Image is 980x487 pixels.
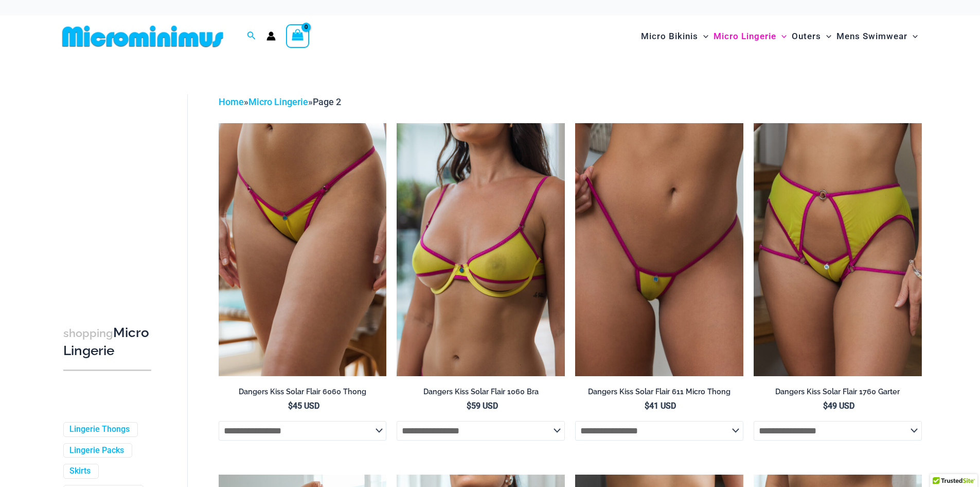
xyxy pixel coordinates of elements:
[836,23,907,49] span: Mens Swimwear
[698,23,708,49] span: Menu Toggle
[823,401,828,411] span: $
[288,401,319,411] bdi: 45 USD
[63,327,113,340] span: shopping
[575,387,743,397] h2: Dangers Kiss Solar Flair 611 Micro Thong
[219,123,387,376] a: Dangers Kiss Solar Flair 6060 Thong 01Dangers Kiss Solar Flair 6060 Thong 02Dangers Kiss Solar Fl...
[219,387,387,400] a: Dangers Kiss Solar Flair 6060 Thong
[397,387,565,400] a: Dangers Kiss Solar Flair 1060 Bra
[637,19,922,54] nav: Site Navigation
[219,387,387,397] h2: Dangers Kiss Solar Flair 6060 Thong
[754,387,922,400] a: Dangers Kiss Solar Flair 1760 Garter
[63,324,151,360] h3: Micro Lingerie
[467,401,471,411] span: $
[575,387,743,400] a: Dangers Kiss Solar Flair 611 Micro Thong
[248,96,308,107] a: Micro Lingerie
[834,21,920,52] a: Mens SwimwearMenu ToggleMenu Toggle
[776,23,787,49] span: Menu Toggle
[641,23,698,49] span: Micro Bikinis
[397,123,565,376] img: Dangers Kiss Solar Flair 1060 Bra 01
[638,21,711,52] a: Micro BikinisMenu ToggleMenu Toggle
[792,23,821,49] span: Outers
[219,96,341,107] span: » »
[69,424,130,435] a: Lingerie Thongs
[69,445,124,456] a: Lingerie Packs
[789,21,834,52] a: OutersMenu ToggleMenu Toggle
[575,123,743,376] img: Dangers Kiss Solar Flair 611 Micro 01
[313,96,341,107] span: Page 2
[286,24,310,48] a: View Shopping Cart, empty
[823,401,854,411] bdi: 49 USD
[575,123,743,376] a: Dangers Kiss Solar Flair 611 Micro 01Dangers Kiss Solar Flair 611 Micro 02Dangers Kiss Solar Flai...
[219,96,244,107] a: Home
[645,401,649,411] span: $
[467,401,498,411] bdi: 59 USD
[288,401,293,411] span: $
[754,123,922,376] a: Dangers Kiss Solar Flair 6060 Thong 1760 Garter 03Dangers Kiss Solar Flair 6060 Thong 1760 Garter...
[397,123,565,376] a: Dangers Kiss Solar Flair 1060 Bra 01Dangers Kiss Solar Flair 1060 Bra 02Dangers Kiss Solar Flair ...
[821,23,831,49] span: Menu Toggle
[754,123,922,376] img: Dangers Kiss Solar Flair 6060 Thong 1760 Garter 03
[907,23,918,49] span: Menu Toggle
[754,387,922,397] h2: Dangers Kiss Solar Flair 1760 Garter
[266,31,276,41] a: Account icon link
[397,387,565,397] h2: Dangers Kiss Solar Flair 1060 Bra
[714,23,776,49] span: Micro Lingerie
[58,25,227,48] img: MM SHOP LOGO FLAT
[69,466,91,477] a: Skirts
[711,21,789,52] a: Micro LingerieMenu ToggleMenu Toggle
[645,401,676,411] bdi: 41 USD
[247,30,256,43] a: Search icon link
[219,123,387,376] img: Dangers Kiss Solar Flair 6060 Thong 01
[63,86,156,292] iframe: TrustedSite Certified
